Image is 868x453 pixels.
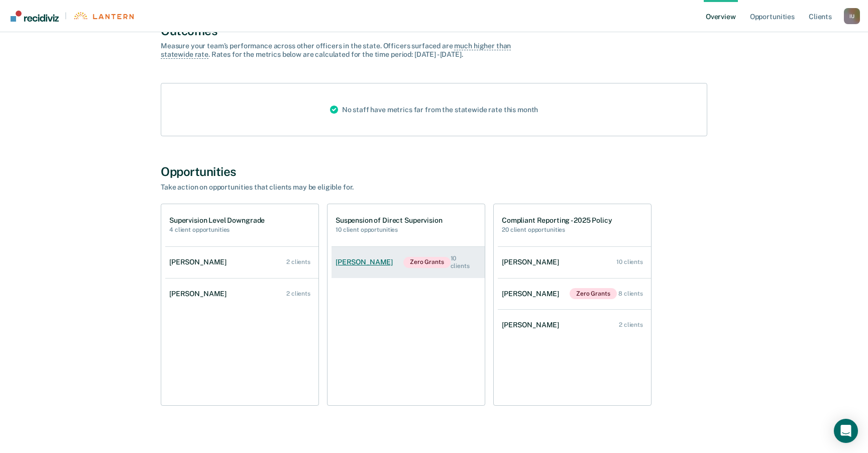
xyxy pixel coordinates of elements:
a: [PERSON_NAME] 2 clients [165,280,318,308]
div: Open Intercom Messenger [834,419,858,443]
h1: Compliant Reporting - 2025 Policy [502,216,612,225]
div: [PERSON_NAME] [336,258,397,266]
div: 8 clients [618,290,643,297]
a: [PERSON_NAME]Zero Grants 8 clients [498,278,651,309]
img: Recidiviz [11,11,59,22]
a: [PERSON_NAME] 10 clients [498,248,651,277]
div: Opportunities [161,164,707,179]
div: [PERSON_NAME] [502,290,563,298]
a: [PERSON_NAME] 2 clients [165,248,318,277]
h2: 10 client opportunities [336,226,443,233]
a: [PERSON_NAME] 2 clients [498,311,651,339]
div: No staff have metrics far from the statewide rate this month [322,83,547,136]
img: Lantern [73,12,134,20]
h1: Suspension of Direct Supervision [336,216,443,225]
div: [PERSON_NAME] [169,258,231,266]
div: [PERSON_NAME] [502,321,563,329]
span: Zero Grants [570,288,617,299]
div: 10 clients [616,258,643,265]
div: 10 clients [451,255,477,269]
div: 2 clients [619,321,643,328]
div: Measure your team’s performance across other officer s in the state. Officer s surfaced are . Rat... [161,42,512,59]
h2: 4 client opportunities [169,226,265,233]
div: 2 clients [286,290,310,297]
span: Zero Grants [403,257,451,268]
h2: 20 client opportunities [502,226,612,233]
span: much higher than statewide rate [161,42,511,59]
button: Profile dropdown button [844,8,860,24]
div: Take action on opportunities that clients may be eligible for. [161,183,512,192]
div: I U [844,8,860,24]
span: | [59,12,73,20]
h1: Supervision Level Downgrade [169,216,265,225]
div: [PERSON_NAME] [502,258,563,266]
div: 2 clients [286,258,310,265]
a: [PERSON_NAME]Zero Grants 10 clients [332,245,485,280]
div: [PERSON_NAME] [169,290,231,298]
